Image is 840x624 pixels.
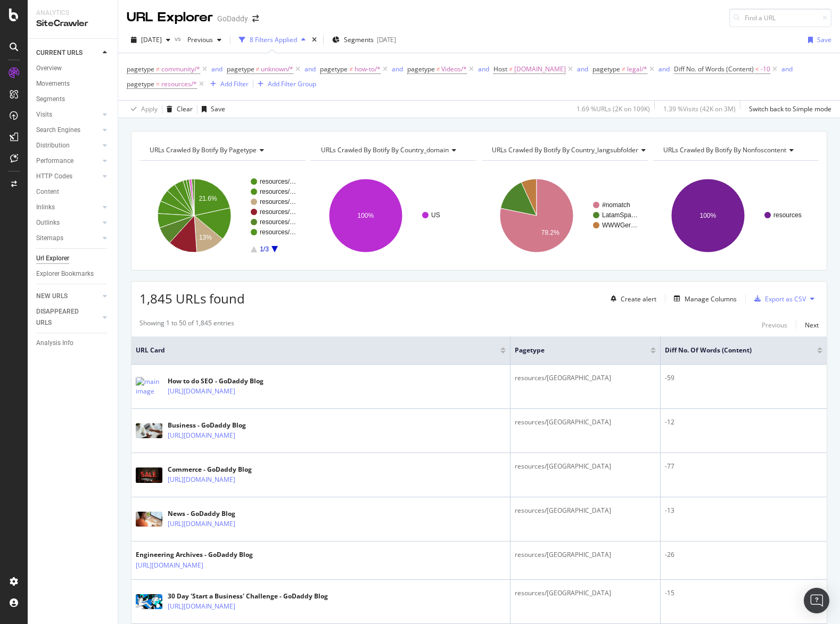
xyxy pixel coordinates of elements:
[509,64,513,73] span: ≠
[36,291,100,302] a: NEW URLS
[36,18,109,30] div: SiteCrawler
[211,104,225,113] div: Save
[136,423,162,438] img: main image
[749,104,831,113] div: Switch back to Simple mode
[515,373,656,383] div: resources/[GEOGRAPHIC_DATA]
[750,290,806,307] button: Export as CSV
[36,155,73,167] div: Performance
[36,202,55,213] div: Inlinks
[765,294,806,303] div: Export as CSV
[311,169,477,262] svg: A chart.
[260,245,269,253] text: 1/3
[478,64,489,74] button: and
[492,145,638,154] span: URLs Crawled By Botify By country_langsubfolder
[357,212,374,219] text: 100%
[663,145,786,154] span: URLs Crawled By Botify By nonfoscontent
[256,64,260,73] span: ≠
[156,79,160,88] span: =
[36,125,80,136] div: Search Engines
[602,201,630,209] text: #nomatch
[36,233,100,244] a: Sitemaps
[320,64,348,73] span: pagetype
[136,550,253,560] div: Engineering Archives - GoDaddy Blog
[515,417,656,427] div: resources/[GEOGRAPHIC_DATA]
[268,79,316,88] div: Add Filter Group
[199,234,212,241] text: 13%
[161,62,200,77] span: community/*
[674,64,754,73] span: Diff No. of Words (Content)
[156,64,160,73] span: ≠
[514,62,566,77] span: [DOMAIN_NAME]
[621,294,656,303] div: Create alert
[762,321,787,330] div: Previous
[168,465,282,474] div: Commerce - GoDaddy Blog
[36,233,63,244] div: Sitemaps
[199,195,217,202] text: 21.6%
[319,142,467,159] h4: URLs Crawled By Botify By country_domain
[36,94,65,105] div: Segments
[515,462,656,471] div: resources/[GEOGRAPHIC_DATA]
[127,9,213,27] div: URL Explorer
[493,64,507,73] span: Host
[211,64,223,73] div: and
[36,306,90,329] div: DISAPPEARED URLS
[136,512,162,527] img: main image
[663,104,736,113] div: 1.39 % Visits ( 42K on 3M )
[36,140,100,151] a: Distribution
[36,94,110,105] a: Segments
[755,64,759,73] span: <
[36,63,110,74] a: Overview
[127,64,154,73] span: pagetype
[136,467,162,483] img: main image
[805,321,819,330] div: Next
[665,417,822,427] div: -12
[781,64,793,74] button: and
[36,338,110,349] a: Analysis Info
[136,346,498,355] span: URL Card
[139,169,306,262] svg: A chart.
[197,101,225,118] button: Save
[355,62,381,77] span: how-to/*
[168,474,235,485] a: [URL][DOMAIN_NAME]
[653,169,819,262] svg: A chart.
[665,462,822,471] div: -77
[804,588,829,613] div: Open Intercom Messenger
[661,142,810,159] h4: URLs Crawled By Botify By nonfoscontent
[260,198,296,206] text: resources/…
[36,253,69,264] div: Url Explorer
[136,560,203,571] a: [URL][DOMAIN_NAME]
[627,62,647,77] span: legal/*
[175,34,183,43] span: vs
[36,306,100,329] a: DISAPPEARED URLS
[260,178,296,185] text: resources/…
[606,290,656,307] button: Create alert
[177,104,193,113] div: Clear
[328,31,400,48] button: Segments[DATE]
[261,62,293,77] span: unknown/*
[36,47,83,59] div: CURRENT URLS
[321,145,449,154] span: URLs Crawled By Botify By country_domain
[260,228,296,236] text: resources/…
[304,64,316,73] div: and
[431,211,440,219] text: US
[349,64,353,73] span: ≠
[745,101,831,118] button: Switch back to Simple mode
[168,601,235,612] a: [URL][DOMAIN_NAME]
[183,35,213,44] span: Previous
[36,268,94,280] div: Explorer Bookmarks
[392,64,403,73] div: and
[515,550,656,560] div: resources/[GEOGRAPHIC_DATA]
[441,62,467,77] span: Videos/*
[36,291,68,302] div: NEW URLS
[139,290,245,307] span: 1,845 URLs found
[804,31,831,48] button: Save
[817,35,831,44] div: Save
[482,169,648,262] svg: A chart.
[602,221,637,229] text: WWWGer…
[658,64,670,73] div: and
[36,78,110,89] a: Movements
[36,47,100,59] a: CURRENT URLS
[773,211,802,219] text: resources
